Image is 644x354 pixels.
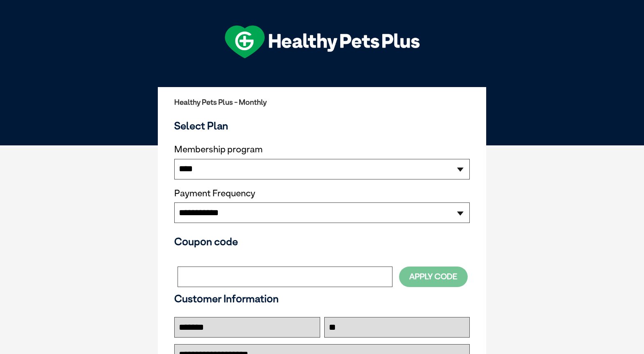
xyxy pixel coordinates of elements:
h2: Healthy Pets Plus - Monthly [174,98,470,106]
h3: Coupon code [174,235,470,248]
label: Payment Frequency [174,188,255,199]
h3: Select Plan [174,120,470,132]
button: Apply Code [399,267,468,287]
h3: Customer Information [174,292,470,305]
img: hpp-logo-landscape-green-white.png [225,25,420,58]
label: Membership program [174,144,470,155]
